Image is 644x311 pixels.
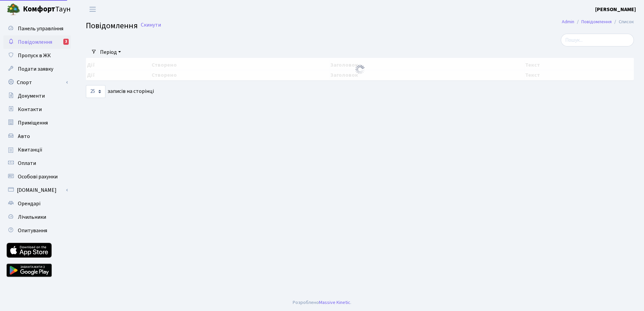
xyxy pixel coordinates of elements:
[23,4,71,15] span: Таун
[18,200,40,207] span: Орендарі
[18,160,36,167] span: Оплати
[141,22,161,28] a: Скинути
[581,18,612,25] a: Повідомлення
[18,173,58,180] span: Особові рахунки
[3,103,71,116] a: Контакти
[3,130,71,143] a: Авто
[612,18,634,26] li: Список
[18,133,30,140] span: Авто
[3,143,71,157] a: Квитанції
[18,227,47,234] span: Опитування
[293,299,351,306] div: Розроблено .
[84,4,101,15] button: Переключити навігацію
[3,35,71,49] a: Повідомлення3
[319,299,350,306] a: Massive Kinetic
[3,224,71,237] a: Опитування
[86,20,138,32] span: Повідомлення
[18,38,52,46] span: Повідомлення
[18,25,63,32] span: Панель управління
[18,119,48,127] span: Приміщення
[18,52,51,59] span: Пропуск в ЖК
[3,62,71,76] a: Подати заявку
[595,5,636,13] a: [PERSON_NAME]
[63,39,69,45] div: 3
[23,4,55,14] b: Комфорт
[18,92,45,100] span: Документи
[355,64,365,75] img: Обробка...
[86,85,105,98] select: записів на сторінці
[3,116,71,130] a: Приміщення
[3,183,71,197] a: [DOMAIN_NAME]
[3,76,71,89] a: Спорт
[86,85,154,98] label: записів на сторінці
[18,65,53,73] span: Подати заявку
[97,46,124,58] a: Період
[18,106,42,113] span: Контакти
[3,22,71,35] a: Панель управління
[7,3,20,16] img: logo.png
[3,157,71,170] a: Оплати
[3,210,71,224] a: Лічильники
[562,18,574,25] a: Admin
[3,197,71,210] a: Орендарі
[561,34,634,46] input: Пошук...
[3,89,71,103] a: Документи
[552,15,644,29] nav: breadcrumb
[18,213,46,221] span: Лічильники
[3,170,71,183] a: Особові рахунки
[3,49,71,62] a: Пропуск в ЖК
[18,146,42,153] span: Квитанції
